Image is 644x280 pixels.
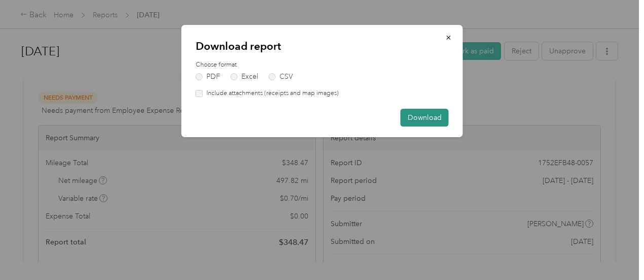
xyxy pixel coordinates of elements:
label: Excel [231,73,258,80]
iframe: Everlance-gr Chat Button Frame [587,223,644,280]
label: CSV [269,73,293,80]
p: Download report [196,39,449,53]
label: PDF [196,73,220,80]
label: Include attachments (receipts and map images) [203,89,339,98]
button: Download [401,109,449,127]
label: Choose format [196,60,449,70]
